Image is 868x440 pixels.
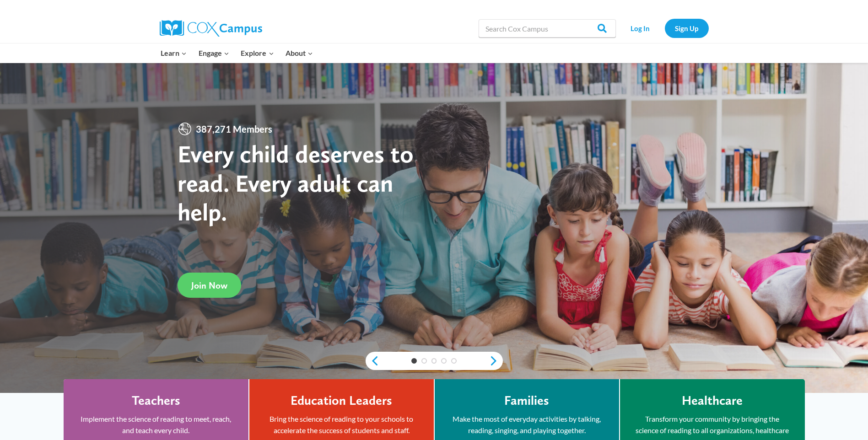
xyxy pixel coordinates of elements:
[479,19,616,38] input: Search Cox Campus
[448,413,605,436] p: Make the most of everyday activities by talking, reading, singing, and playing together.
[241,47,274,59] span: Explore
[411,358,417,364] a: 1
[665,19,709,38] a: Sign Up
[291,393,392,408] h4: Education Leaders
[178,139,414,226] strong: Every child deserves to read. Every adult can help.
[161,47,187,59] span: Learn
[132,393,180,408] h4: Teachers
[489,355,503,366] a: next
[191,280,227,291] span: Join Now
[431,358,437,364] a: 3
[286,47,313,59] span: About
[620,19,660,38] a: Log In
[451,358,457,364] a: 5
[366,355,379,366] a: previous
[155,43,319,63] nav: Primary Navigation
[366,352,503,370] div: content slider buttons
[441,358,447,364] a: 4
[77,413,235,436] p: Implement the science of reading to meet, reach, and teach every child.
[263,413,420,436] p: Bring the science of reading to your schools to accelerate the success of students and staff.
[192,122,276,136] span: 387,271 Members
[178,273,241,298] a: Join Now
[421,358,427,364] a: 2
[504,393,549,408] h4: Families
[160,20,262,37] img: Cox Campus
[682,393,743,408] h4: Healthcare
[199,47,229,59] span: Engage
[620,19,709,38] nav: Secondary Navigation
